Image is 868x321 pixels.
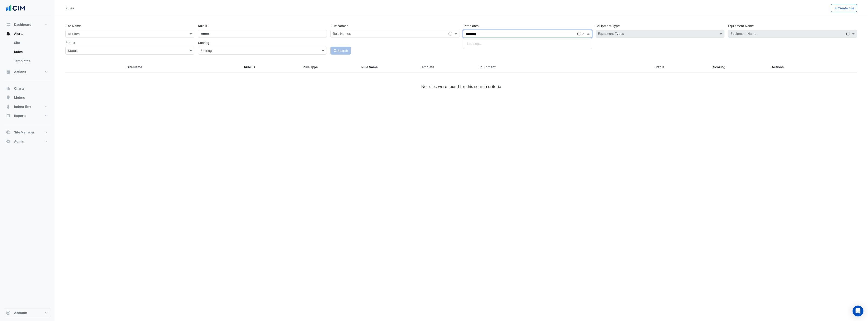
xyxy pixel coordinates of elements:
app-icon: Alerts [6,31,10,36]
div: Equipment Name [730,31,756,37]
div: Status [655,65,708,70]
app-icon: Indoor Env [6,104,10,109]
div: Loading... [463,40,592,47]
button: Meters [4,93,51,102]
button: Site Manager [4,128,51,137]
button: Indoor Env [4,102,51,111]
span: Reports [14,113,26,118]
button: Dashboard [4,20,51,29]
label: Site Name [65,22,81,30]
button: Alerts [4,29,51,38]
span: Meters [14,95,25,100]
label: Rule Names [330,22,348,30]
app-icon: Site Manager [6,130,10,135]
label: Equipment Type [596,22,620,30]
div: Site Name [127,65,238,70]
label: Status [65,39,75,47]
button: Account [4,308,51,317]
div: Rules [65,6,74,10]
app-icon: Admin [6,139,10,144]
span: Site Manager [14,130,35,135]
div: Rule Name [361,65,414,70]
button: Actions [4,67,51,76]
div: Template [420,65,473,70]
label: Equipment Name [728,22,754,30]
span: Actions [14,70,26,74]
span: Admin [14,139,24,144]
img: Company Logo [5,4,26,13]
app-icon: Dashboard [6,22,10,27]
div: Rule ID [244,65,297,70]
button: Admin [4,137,51,146]
a: Templates [10,56,51,65]
app-icon: Actions [6,70,10,74]
ng-dropdown-panel: Options list [463,38,592,49]
div: Rule Type [303,65,356,70]
app-icon: Charts [6,86,10,91]
span: Alerts [14,31,23,36]
a: Rules [10,47,51,56]
span: Charts [14,86,25,91]
button: Charts [4,84,51,93]
app-icon: Reports [6,113,10,118]
div: Actions [772,65,854,70]
button: Reports [4,111,51,120]
div: Alerts [4,38,51,67]
label: Templates [463,22,479,30]
label: Rule ID [198,22,208,30]
a: Site [10,38,51,47]
div: No rules were found for this search criteria [65,84,857,90]
span: Dashboard [14,22,31,27]
div: Open Intercom Messenger [853,306,863,316]
div: Scoring [713,65,766,70]
div: Rule Names [332,31,351,37]
button: Create rule [831,4,857,12]
div: Equipment [479,65,649,70]
span: Clear [582,31,586,36]
label: Scoring [198,39,209,47]
app-icon: Meters [6,95,10,100]
div: Equipment Types [598,31,624,37]
span: Indoor Env [14,104,31,109]
span: Account [14,311,27,315]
